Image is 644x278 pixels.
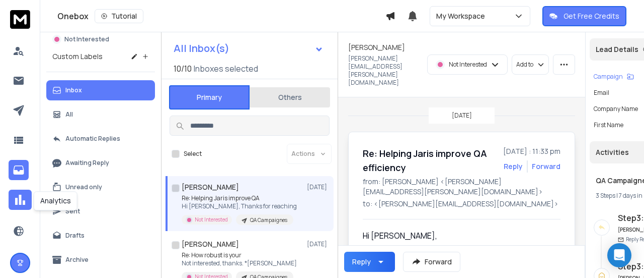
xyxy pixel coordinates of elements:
[52,51,103,62] h3: Custom Labels
[166,38,332,59] button: All Inbox(s)
[504,161,523,172] button: Reply
[182,202,297,210] p: Hi [PERSON_NAME], Thanks for reaching
[344,252,395,272] button: Reply
[449,61,487,69] p: Not Interested
[182,182,239,192] h1: [PERSON_NAME]
[46,226,155,246] button: Drafts
[65,135,120,143] p: Automatic Replies
[363,199,560,209] p: to: <[PERSON_NAME][EMAIL_ADDRESS][DOMAIN_NAME]>
[95,9,143,23] button: Tutorial
[65,256,89,264] p: Archive
[65,159,109,167] p: Awaiting Reply
[596,44,638,54] p: Lead Details
[594,73,623,81] p: Campaign
[594,73,634,81] button: Campaign
[532,161,560,172] div: Forward
[250,86,330,108] button: Others
[65,232,85,240] p: Drafts
[363,177,560,197] p: from: [PERSON_NAME] <[PERSON_NAME][EMAIL_ADDRESS][PERSON_NAME][DOMAIN_NAME]>
[607,243,631,267] div: Open Intercom Messenger
[195,216,228,224] p: Not Interested
[34,191,77,210] div: Analytics
[46,129,155,149] button: Automatic Replies
[194,63,258,75] h3: Inboxes selected
[184,150,202,158] label: Select
[64,35,109,43] p: Not Interested
[169,85,250,109] button: Primary
[174,43,229,53] h1: All Inbox(s)
[594,105,638,113] p: Company Name
[596,191,615,200] span: 3 Steps
[182,239,239,249] h1: [PERSON_NAME]
[436,11,489,21] p: My Workspace
[348,42,405,52] h1: [PERSON_NAME]
[307,240,330,248] p: [DATE]
[516,61,533,69] p: Add to
[182,251,297,259] p: Re: How robust is your
[182,194,297,202] p: Re: Helping Jaris improve QA
[46,29,155,49] button: Not Interested
[403,252,460,272] button: Forward
[594,89,609,97] p: Email
[452,112,472,120] p: [DATE]
[46,177,155,197] button: Unread only
[363,146,497,175] h1: Re: Helping Jaris improve QA efficiency
[46,250,155,270] button: Archive
[182,259,297,267] p: Not interested, thanks. *[PERSON_NAME]
[503,146,560,156] p: [DATE] : 11:33 pm
[348,54,421,87] p: [PERSON_NAME][EMAIL_ADDRESS][PERSON_NAME][DOMAIN_NAME]
[352,257,371,267] div: Reply
[46,104,155,125] button: All
[46,153,155,173] button: Awaiting Reply
[46,80,155,100] button: Inbox
[542,6,626,26] button: Get Free Credits
[57,9,385,23] div: Onebox
[307,183,330,191] p: [DATE]
[65,207,80,215] p: Sent
[65,110,73,119] p: All
[594,121,623,129] p: First Name
[65,183,102,191] p: Unread only
[250,216,287,224] p: QA Campaignes
[46,201,155,221] button: Sent
[174,63,192,75] span: 10 / 10
[65,86,82,94] p: Inbox
[563,11,619,21] p: Get Free Credits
